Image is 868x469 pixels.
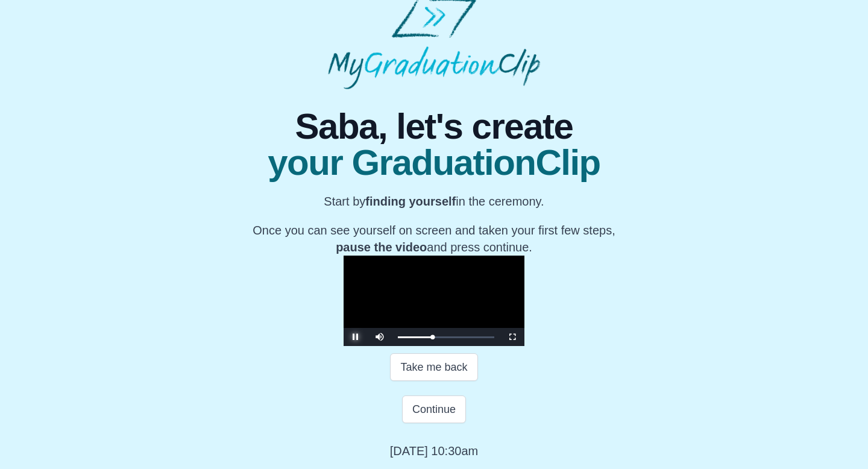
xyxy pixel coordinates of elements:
[368,328,392,346] button: Mute
[398,336,494,338] div: Progress Bar
[402,395,466,423] button: Continue
[336,241,427,254] b: pause the video
[390,353,477,381] button: Take me back
[344,256,524,346] div: Video Player
[390,442,478,459] p: [DATE] 10:30am
[253,145,615,181] span: your GraduationClip
[365,195,456,208] b: finding yourself
[344,328,368,346] button: Pause
[500,328,524,346] button: Fullscreen
[253,193,615,210] p: Start by in the ceremony.
[253,222,615,256] p: Once you can see yourself on screen and taken your first few steps, and press continue.
[253,109,615,145] span: Saba, let's create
